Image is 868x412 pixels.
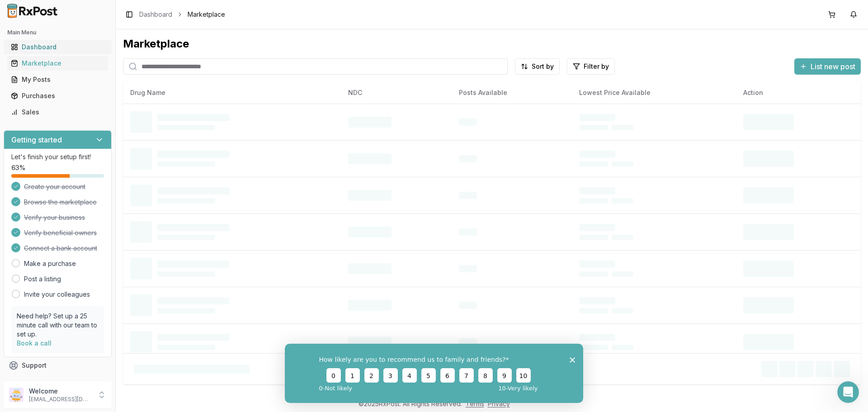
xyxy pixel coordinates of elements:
[11,43,104,52] div: Dashboard
[4,40,112,54] button: Dashboard
[466,400,484,407] a: Terms
[7,71,108,88] a: My Posts
[7,39,108,55] a: Dashboard
[123,37,861,51] div: Marketplace
[532,62,554,71] span: Sort by
[7,88,108,104] a: Purchases
[794,63,861,72] a: List new post
[11,152,104,161] p: Let's finish your setup first!
[24,275,61,284] a: Post a listing
[4,357,112,374] button: Support
[24,213,85,222] span: Verify your business
[29,387,92,396] p: Welcome
[4,72,112,87] button: My Posts
[4,105,112,119] button: Sales
[7,104,108,120] a: Sales
[24,182,85,191] span: Create your account
[567,58,615,75] button: Filter by
[139,10,225,19] nav: breadcrumb
[4,56,112,71] button: Marketplace
[4,89,112,103] button: Purchases
[811,61,855,72] span: List new post
[188,10,225,19] span: Marketplace
[7,55,108,71] a: Marketplace
[7,29,108,36] h2: Main Menu
[123,82,341,104] th: Drug Name
[584,62,609,71] span: Filter by
[11,59,104,68] div: Marketplace
[11,108,104,117] div: Sales
[11,134,62,145] h3: Getting started
[341,82,452,104] th: NDC
[794,58,861,75] button: List new post
[24,228,97,237] span: Verify beneficial owners
[4,4,61,18] img: RxPost Logo
[139,10,172,19] a: Dashboard
[17,339,52,347] a: Book a call
[11,91,104,100] div: Purchases
[572,82,736,104] th: Lowest Price Available
[22,377,52,386] span: Feedback
[11,163,25,172] span: 63 %
[488,400,510,407] a: Privacy
[452,82,572,104] th: Posts Available
[4,374,112,390] button: Feedback
[285,344,583,403] iframe: Survey from RxPost
[24,198,97,207] span: Browse the marketplace
[29,396,92,403] p: [EMAIL_ADDRESS][DOMAIN_NAME]
[837,381,859,403] iframe: Intercom live chat
[11,75,104,84] div: My Posts
[24,244,97,253] span: Connect a bank account
[736,82,861,104] th: Action
[24,290,90,299] a: Invite your colleagues
[515,58,560,75] button: Sort by
[24,259,76,268] a: Make a purchase
[9,388,24,402] img: User avatar
[17,312,99,339] p: Need help? Set up a 25 minute call with our team to set up.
